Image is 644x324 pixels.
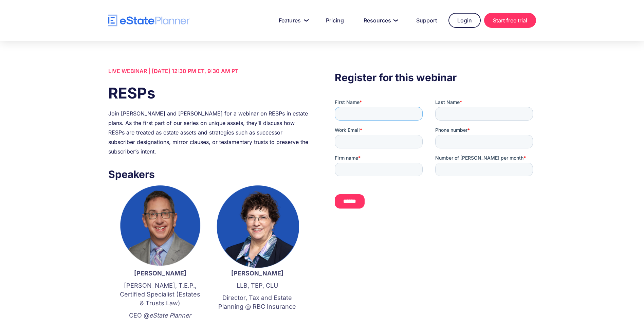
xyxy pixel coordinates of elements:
[108,166,309,182] h3: Speakers
[216,314,299,323] p: ‍
[134,270,186,277] strong: [PERSON_NAME]
[448,13,481,28] a: Login
[216,281,299,290] p: LLB, TEP, CLU
[118,311,202,320] p: CEO @
[484,13,536,28] a: Start free trial
[108,109,309,156] div: Join [PERSON_NAME] and [PERSON_NAME] for a webinar on RESPs in estate plans. As the first part of...
[108,15,190,26] a: home
[355,14,405,27] a: Resources
[318,14,352,27] a: Pricing
[231,270,283,277] strong: [PERSON_NAME]
[216,293,299,311] p: Director, Tax and Estate Planning @ RBC Insurance
[108,66,309,76] div: LIVE WEBINAR | [DATE] 12:30 PM ET, 9:30 AM PT
[335,99,536,220] iframe: Form 0
[149,312,191,319] em: eState Planner
[108,83,309,104] h1: RESPs
[335,70,536,85] h3: Register for this webinar
[408,14,445,27] a: Support
[271,14,314,27] a: Features
[118,281,202,308] p: [PERSON_NAME], T.E.P., Certified Specialist (Estates & Trusts Law)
